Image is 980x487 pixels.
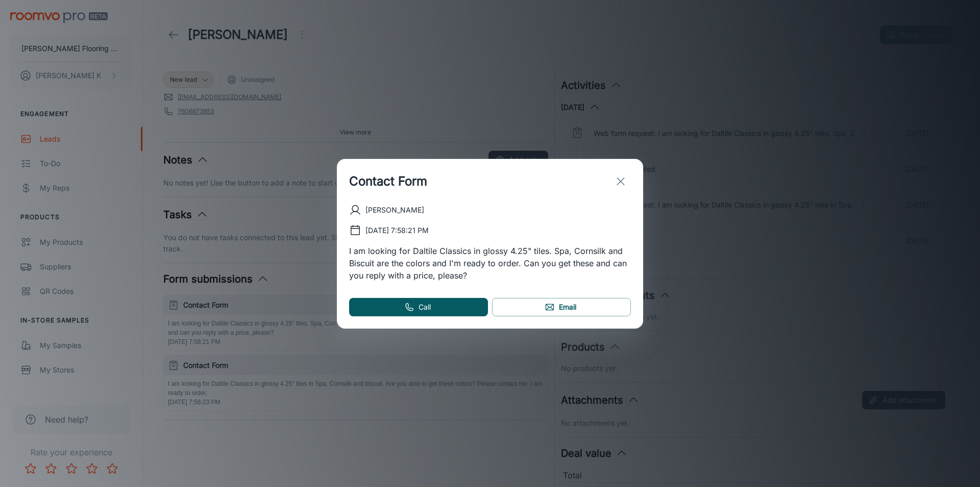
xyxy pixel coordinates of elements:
p: [DATE] 7:58:21 PM [365,225,429,236]
button: exit [610,171,631,192]
a: Call [349,298,488,316]
p: I am looking for Daltile Classics in glossy 4.25" tiles. Spa, Cornsilk and Biscuit are the colors... [349,245,631,282]
h1: Contact Form [349,172,427,191]
a: Email [492,298,631,316]
p: [PERSON_NAME] [365,204,424,216]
